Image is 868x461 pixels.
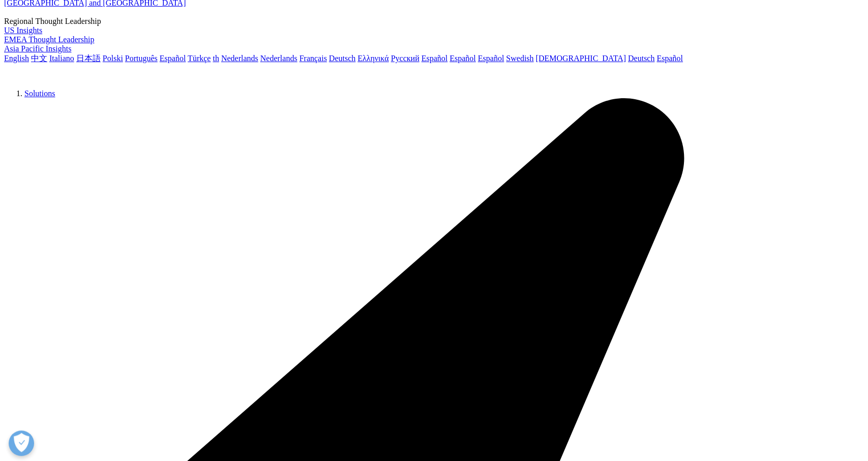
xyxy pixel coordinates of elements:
a: [DEMOGRAPHIC_DATA] [535,54,625,63]
a: Nederlands [260,54,297,63]
img: IQVIA Healthcare Information Technology and Pharma Clinical Research Company [4,64,85,79]
a: Français [300,54,327,63]
a: Asia Pacific Insights [4,44,71,53]
a: 中文 [31,54,47,63]
button: Open Preferences [9,430,34,456]
a: Português [125,54,158,63]
a: EMEA Thought Leadership [4,35,94,44]
a: Deutsch [628,54,654,63]
a: Deutsch [329,54,355,63]
a: Español [160,54,186,63]
a: th [213,54,219,63]
a: Español [656,54,683,63]
a: Swedish [506,54,533,63]
a: Italiano [49,54,74,63]
a: Ελληνικά [357,54,388,63]
a: Русский [391,54,420,63]
a: Nederlands [221,54,258,63]
a: Türkçe [188,54,211,63]
a: English [4,54,29,63]
a: Polski [103,54,123,63]
a: Español [478,54,504,63]
a: 日本語 [76,54,101,63]
a: Español [450,54,476,63]
a: Solutions [24,89,55,98]
div: Regional Thought Leadership [4,17,864,26]
a: US Insights [4,26,42,35]
a: Español [422,54,448,63]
